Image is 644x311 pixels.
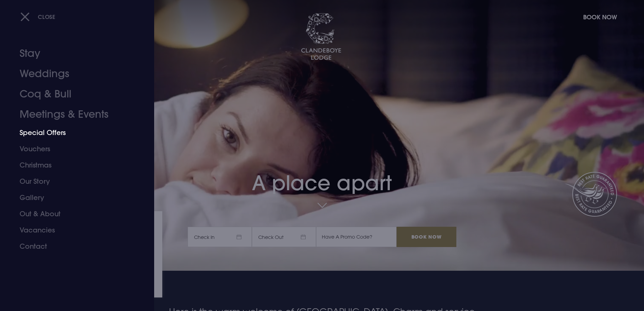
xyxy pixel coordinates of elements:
[20,64,126,84] a: Weddings
[38,13,55,20] span: Close
[20,10,55,24] button: Close
[20,222,126,238] a: Vacancies
[20,104,126,125] a: Meetings & Events
[20,84,126,104] a: Coq & Bull
[20,238,126,254] a: Contact
[20,190,126,206] a: Gallery
[20,141,126,157] a: Vouchers
[20,206,126,222] a: Out & About
[20,43,126,64] a: Stay
[20,173,126,190] a: Our Story
[20,125,126,141] a: Special Offers
[20,157,126,173] a: Christmas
